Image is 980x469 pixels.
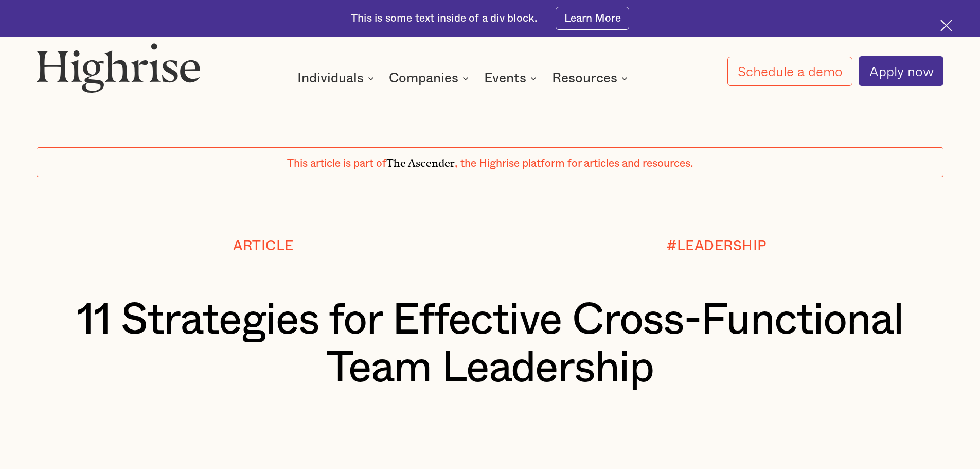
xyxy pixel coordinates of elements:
[556,7,629,30] a: Learn More
[351,11,537,26] div: This is some text inside of a div block.
[75,297,906,393] h1: 11 Strategies for Effective Cross-Functional Team Leadership
[859,56,943,86] a: Apply now
[37,43,200,92] img: Highrise logo
[386,154,455,167] span: The Ascender
[233,238,294,253] div: Article
[389,72,458,84] div: Companies
[552,72,617,84] div: Resources
[667,238,767,253] div: #LEADERSHIP
[940,20,952,31] img: Cross icon
[287,158,386,169] span: This article is part of
[727,57,853,86] a: Schedule a demo
[297,72,364,84] div: Individuals
[455,158,693,169] span: , the Highrise platform for articles and resources.
[484,72,526,84] div: Events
